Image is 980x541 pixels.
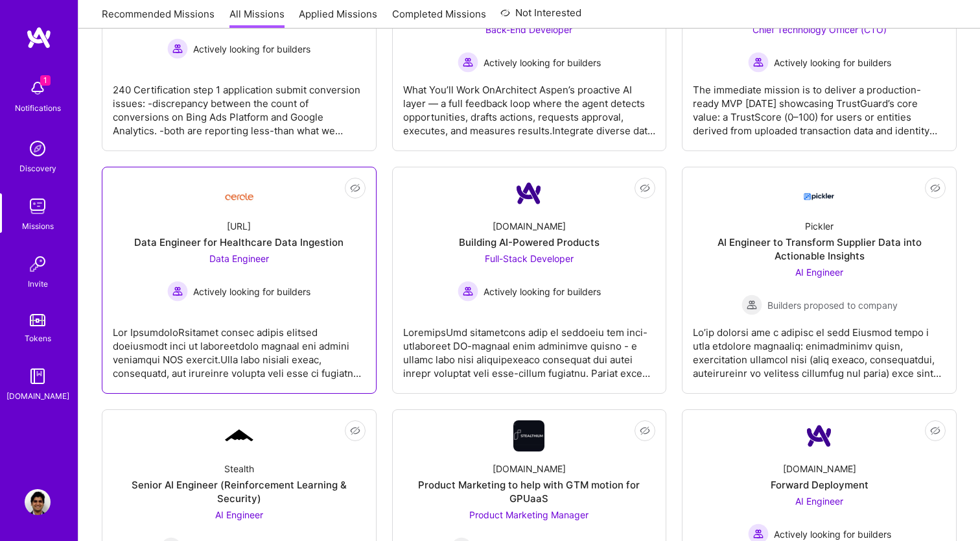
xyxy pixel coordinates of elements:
[229,7,285,29] a: All Missions
[15,101,61,115] div: Notifications
[513,178,544,209] img: Company Logo
[493,462,566,475] div: [DOMAIN_NAME]
[113,178,366,383] a: Company Logo[URL]Data Engineer for Healthcare Data IngestionData Engineer Actively looking for bu...
[25,331,51,345] div: Tokens
[748,52,769,73] img: Actively looking for builders
[484,56,601,69] span: Actively looking for builders
[783,462,856,475] div: [DOMAIN_NAME]
[113,315,366,380] div: Lor IpsumdoloRsitamet consec adipis elitsed doeiusmodt inci ut laboreetdolo magnaal eni admini ve...
[25,75,51,101] img: bell
[930,183,940,193] i: icon EyeClosed
[350,183,360,193] i: icon EyeClosed
[804,182,835,205] img: Company Logo
[693,315,946,380] div: Lo’ip dolorsi ame c adipisc el sedd Eiusmod tempo i utla etdolore magnaaliq: enimadminimv quisn, ...
[805,219,834,233] div: Pickler
[224,183,255,204] img: Company Logo
[193,285,310,298] span: Actively looking for builders
[25,363,51,389] img: guide book
[19,162,56,175] div: Discovery
[167,281,188,302] img: Actively looking for builders
[930,426,940,436] i: icon EyeClosed
[26,26,52,49] img: logo
[485,24,572,35] span: Back-End Developer
[458,281,478,302] img: Actively looking for builders
[299,7,377,29] a: Applied Missions
[134,235,344,249] div: Data Engineer for Healthcare Data Ingestion
[774,56,891,69] span: Actively looking for builders
[640,183,650,193] i: icon EyeClosed
[513,420,544,451] img: Company Logo
[25,251,51,277] img: Invite
[500,5,581,29] a: Not Interested
[403,73,656,138] div: What You’ll Work OnArchitect Aspen’s proactive AI layer — a full feedback loop where the agent de...
[28,277,48,291] div: Invite
[795,267,843,278] span: AI Engineer
[25,136,51,162] img: discovery
[6,389,69,403] div: [DOMAIN_NAME]
[485,253,574,264] span: Full-Stack Developer
[227,219,251,233] div: [URL]
[693,235,946,263] div: AI Engineer to Transform Supplier Data into Actionable Insights
[774,527,891,541] span: Actively looking for builders
[403,315,656,380] div: LoremipsUmd sitametcons adip el seddoeiu tem inci-utlaboreet DO-magnaal enim adminimve quisno - e...
[771,478,869,492] div: Forward Deployment
[392,7,486,29] a: Completed Missions
[484,285,601,298] span: Actively looking for builders
[693,73,946,138] div: The immediate mission is to deliver a production-ready MVP [DATE] showcasing TrustGuard’s core va...
[209,253,269,264] span: Data Engineer
[752,24,887,35] span: Chief Technology Officer (CTO)
[40,75,51,86] span: 1
[215,509,263,520] span: AI Engineer
[113,478,366,505] div: Senior AI Engineer (Reinforcement Learning & Security)
[459,235,600,249] div: Building AI-Powered Products
[25,193,51,219] img: teamwork
[30,314,45,326] img: tokens
[640,426,650,436] i: icon EyeClosed
[350,426,360,436] i: icon EyeClosed
[21,489,54,515] a: User Avatar
[193,42,310,56] span: Actively looking for builders
[493,219,566,233] div: [DOMAIN_NAME]
[795,496,843,507] span: AI Engineer
[167,38,188,59] img: Actively looking for builders
[403,178,656,383] a: Company Logo[DOMAIN_NAME]Building AI-Powered ProductsFull-Stack Developer Actively looking for bu...
[102,7,215,29] a: Recommended Missions
[693,178,946,383] a: Company LogoPicklerAI Engineer to Transform Supplier Data into Actionable InsightsAI Engineer Bui...
[804,420,835,451] img: Company Logo
[113,73,366,138] div: 240 Certification step 1 application submit conversion issues: -discrepancy between the count of ...
[224,427,255,444] img: Company Logo
[224,462,254,475] div: Stealth
[767,298,898,312] span: Builders proposed to company
[25,489,51,515] img: User Avatar
[458,52,478,73] img: Actively looking for builders
[403,478,656,505] div: Product Marketing to help with GTM motion for GPUaaS
[22,219,54,233] div: Missions
[741,295,762,315] img: Builders proposed to company
[469,509,589,520] span: Product Marketing Manager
